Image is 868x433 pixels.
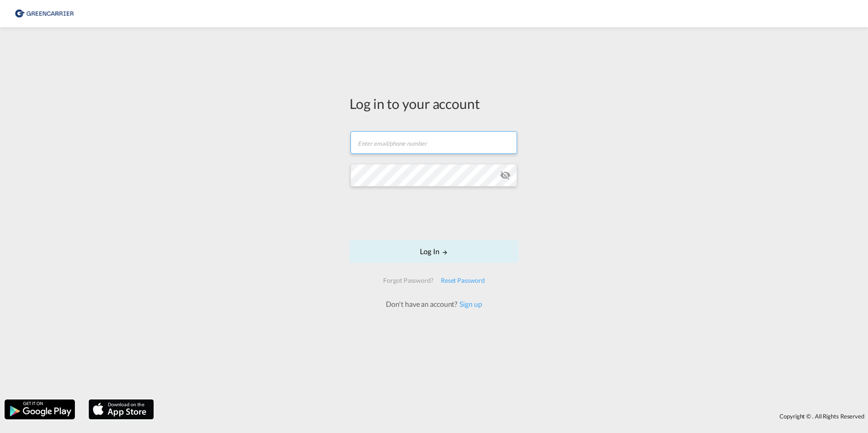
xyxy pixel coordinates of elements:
[500,170,511,181] md-icon: icon-eye-off
[350,131,517,154] input: Enter email/phone number
[437,272,488,289] div: Reset Password
[376,299,492,309] div: Don't have an account?
[365,196,503,231] iframe: reCAPTCHA
[88,399,155,420] img: apple.png
[350,94,518,113] div: Log in to your account
[158,408,868,424] div: Copyright © . All Rights Reserved
[380,272,437,289] div: Forgot Password?
[4,399,76,420] img: google.png
[350,240,518,263] button: LOGIN
[14,4,75,24] img: 8cf206808afe11efa76fcd1e3d746489.png
[457,300,482,308] a: Sign up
